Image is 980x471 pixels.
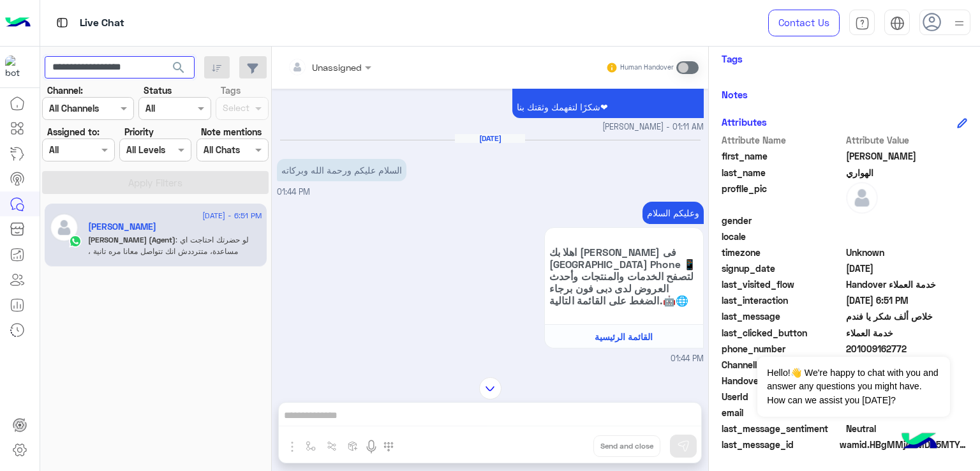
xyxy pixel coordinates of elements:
[846,294,968,307] span: 2025-08-12T15:51:39.683Z
[722,230,843,243] span: locale
[846,262,968,275] span: 2024-08-21T18:46:47.66Z
[722,53,967,64] h6: Tags
[163,56,195,84] button: search
[846,166,968,179] span: الهواري
[50,213,78,242] img: defaultAdmin.png
[846,230,968,243] span: null
[722,278,843,291] span: last_visited_flow
[890,16,905,31] img: tab
[846,246,968,259] span: Unknown
[897,420,942,465] img: hulul-logo.png
[846,149,968,163] span: محمد
[620,63,674,73] small: Human Handover
[671,353,704,365] span: 01:44 PM
[722,262,843,275] span: signup_date
[846,422,968,435] span: 0
[768,10,840,36] a: Contact Us
[846,133,968,147] span: Attribute Value
[5,10,31,36] img: Logo
[47,125,100,138] label: Assigned to:
[722,422,843,435] span: last_message_sentiment
[722,246,843,259] span: timezone
[849,10,875,36] a: tab
[54,15,70,31] img: tab
[722,326,843,340] span: last_clicked_button
[642,202,704,224] p: 12/8/2025, 1:44 PM
[722,214,843,227] span: gender
[846,326,968,340] span: خدمة العملاء
[722,342,843,355] span: phone_number
[69,235,82,248] img: WhatsApp
[722,294,843,307] span: last_interaction
[846,182,878,214] img: defaultAdmin.png
[846,214,968,227] span: null
[595,331,653,342] span: القائمة الرئيسية
[201,125,262,138] label: Note mentions
[757,357,949,417] span: Hello!👋 We're happy to chat with you and answer any questions you might have. How can we assist y...
[846,310,968,323] span: خلاص ألف شكر يا فندم
[549,246,699,306] span: اهلا بك [PERSON_NAME] فى [GEOGRAPHIC_DATA] Phone 📱 لتصفح الخدمات والمنتجات وأحدث العروض لدى دبى ف...
[42,171,269,194] button: Apply Filters
[722,89,748,100] h6: Notes
[951,15,967,31] img: profile
[5,56,28,78] img: 1403182699927242
[455,134,525,143] h6: [DATE]
[855,16,870,31] img: tab
[722,149,843,163] span: first_name
[722,406,843,419] span: email
[722,310,843,323] span: last_message
[722,358,843,371] span: ChannelId
[479,377,501,400] img: scroll
[722,133,843,147] span: Attribute Name
[593,435,660,457] button: Send and close
[88,221,156,232] h5: محمد الهواري
[47,84,83,97] label: Channel:
[80,15,124,32] p: Live Chat
[840,438,967,451] span: wamid.HBgMMjAxMDA5MTYyNzcyFQIAEhggNkY4RDg2RENCMjUzNDFDN0IxNTIwRjY3OUE0Mzc4M0QA
[722,182,843,211] span: profile_pic
[722,438,837,451] span: last_message_id
[722,166,843,179] span: last_name
[277,187,310,197] span: 01:44 PM
[602,121,704,133] span: [PERSON_NAME] - 01:11 AM
[202,210,262,221] span: [DATE] - 6:51 PM
[722,374,843,387] span: HandoverOn
[144,84,172,97] label: Status
[722,390,843,403] span: UserId
[124,125,154,138] label: Priority
[722,116,767,128] h6: Attributes
[846,278,968,291] span: Handover خدمة العملاء
[88,235,175,244] span: [PERSON_NAME] (Agent)
[171,60,186,75] span: search
[277,159,406,181] p: 12/8/2025, 1:44 PM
